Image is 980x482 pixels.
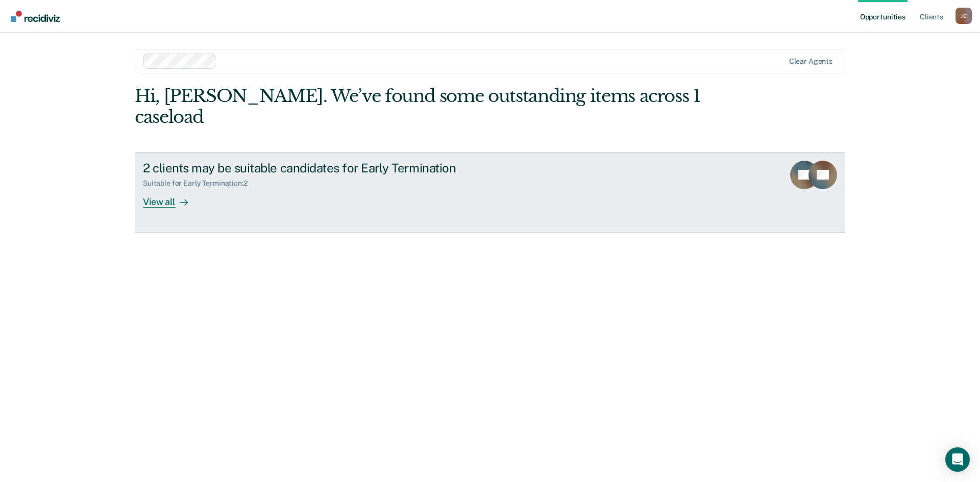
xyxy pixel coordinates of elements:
div: Hi, [PERSON_NAME]. We’ve found some outstanding items across 1 caseload [135,86,703,128]
button: Profile dropdown button [955,8,972,24]
div: Open Intercom Messenger [945,447,970,472]
img: Recidiviz [11,11,60,22]
div: View all [143,188,200,208]
div: 2 clients may be suitable candidates for Early Termination [143,161,501,175]
div: Suitable for Early Termination : 2 [143,179,256,188]
a: 2 clients may be suitable candidates for Early TerminationSuitable for Early Termination:2View all [135,152,845,233]
div: Clear agents [789,57,832,66]
div: J C [955,8,972,24]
